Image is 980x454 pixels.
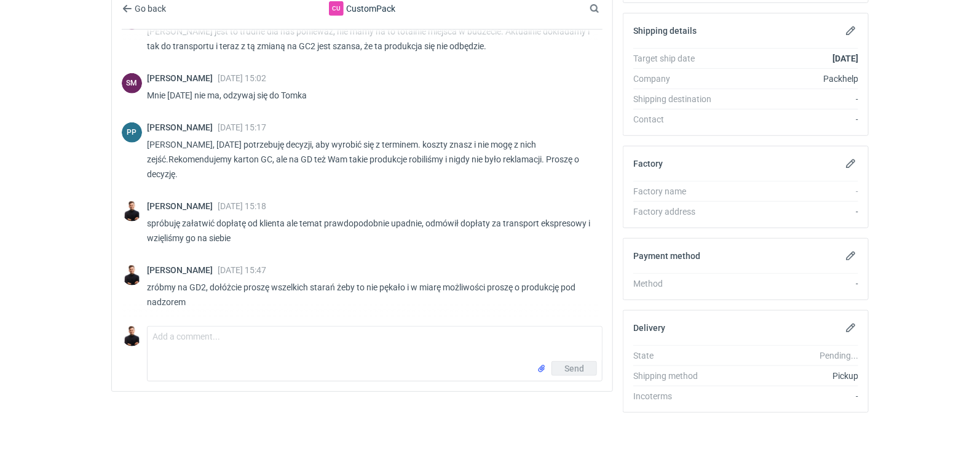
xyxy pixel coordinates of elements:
[122,201,142,221] img: Tomasz Kubiak
[633,185,723,197] div: Factory name
[723,113,858,125] div: -
[122,122,142,143] div: Paweł Puch
[218,122,266,132] span: [DATE] 15:17
[564,364,584,373] span: Send
[723,185,858,197] div: -
[723,390,858,402] div: -
[147,265,218,275] span: [PERSON_NAME]
[723,277,858,290] div: -
[633,26,697,36] h2: Shipping details
[329,1,344,16] div: CustomPack
[147,201,218,211] span: [PERSON_NAME]
[122,326,142,346] img: Tomasz Kubiak
[633,205,723,218] div: Factory address
[122,1,167,16] button: Go back
[122,73,142,94] figcaption: SM
[633,52,723,65] div: Target ship date
[633,323,665,333] h2: Delivery
[551,361,597,376] button: Send
[633,251,700,261] h2: Payment method
[633,113,723,125] div: Contact
[218,201,266,211] span: [DATE] 15:18
[633,349,723,362] div: State
[147,73,218,83] span: [PERSON_NAME]
[587,1,626,16] input: Search
[329,1,344,16] figcaption: Cu
[723,73,858,85] div: Packhelp
[261,1,463,16] div: CustomPack
[633,93,723,105] div: Shipping destination
[147,88,593,103] p: Mnie [DATE] nie ma, odzywaj się do Tomka
[820,351,858,360] em: Pending...
[147,122,218,132] span: [PERSON_NAME]
[122,73,142,94] div: Sebastian Markut
[844,321,858,335] button: Edit delivery details
[844,23,858,38] button: Edit shipping details
[844,249,858,263] button: Edit payment method
[633,390,723,402] div: Incoterms
[147,216,593,245] p: spróbuję załatwić dopłatę od klienta ale temat prawdopodobnie upadnie, odmówił dopłaty za transpo...
[633,277,723,290] div: Method
[122,122,142,143] figcaption: PP
[147,280,593,309] p: zróbmy na GD2, dołóżcie proszę wszelkich starań żeby to nie pękało i w miarę możliwości proszę o ...
[633,159,663,169] h2: Factory
[218,73,266,83] span: [DATE] 15:02
[132,4,166,13] span: Go back
[844,156,858,171] button: Edit factory details
[218,265,266,275] span: [DATE] 15:47
[633,370,723,382] div: Shipping method
[723,370,858,382] div: Pickup
[122,265,142,285] img: Tomasz Kubiak
[633,73,723,85] div: Company
[723,93,858,105] div: -
[147,24,593,54] p: [PERSON_NAME] jest to trudne dla nas ponieważ, nie mamy na to totalnie miejsca w budżecie. Aktual...
[723,205,858,218] div: -
[832,54,858,63] strong: [DATE]
[147,137,593,181] p: [PERSON_NAME], [DATE] potrzebuję decyzji, aby wyrobić się z terminem. koszty znasz i nie mogę z n...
